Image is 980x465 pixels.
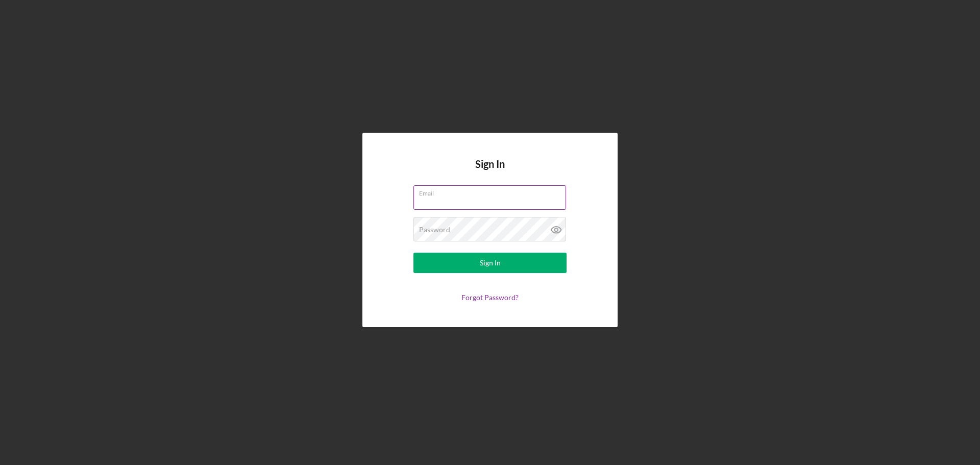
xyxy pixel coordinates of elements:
label: Password [419,226,450,234]
label: Email [419,186,566,197]
button: Sign In [413,253,567,273]
a: Forgot Password? [461,293,519,302]
div: Sign In [480,253,501,273]
h4: Sign In [475,158,505,185]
